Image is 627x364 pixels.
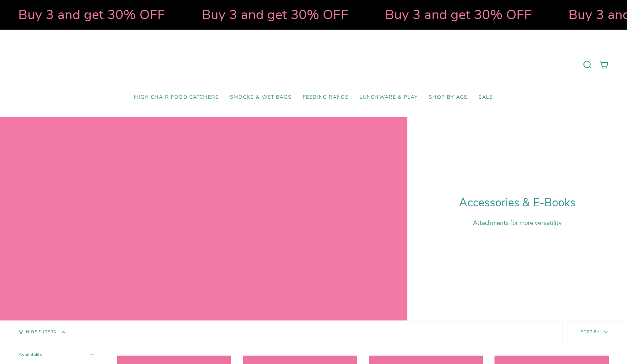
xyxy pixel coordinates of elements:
[423,89,473,106] a: Shop by Age
[478,94,493,101] span: SALE
[473,89,499,106] a: SALE
[303,94,348,101] span: Feeding Range
[128,89,224,106] a: High Chair Food Catchers
[384,5,530,24] strong: Buy 3 and get 30% OFF
[230,94,292,101] span: Smocks & Wet Bags
[18,351,42,358] span: Availability
[200,5,347,24] strong: Buy 3 and get 30% OFF
[134,94,219,101] span: High Chair Food Catchers
[224,89,297,106] a: Smocks & Wet Bags
[354,89,423,106] a: Lunchware & Play
[26,330,56,334] span: Hide Filters
[581,329,600,335] span: Sort by
[17,5,164,24] strong: Buy 3 and get 30% OFF
[297,89,354,106] a: Feeding Range
[18,351,94,360] summary: Availability
[459,196,576,210] h1: Accessories & E-Books
[359,94,418,101] span: Lunchware & Play
[429,94,467,101] span: Shop by Age
[562,321,627,344] button: Sort by
[250,41,377,89] a: Mumma’s Little Helpers
[459,219,576,227] p: Attachments for more versatility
